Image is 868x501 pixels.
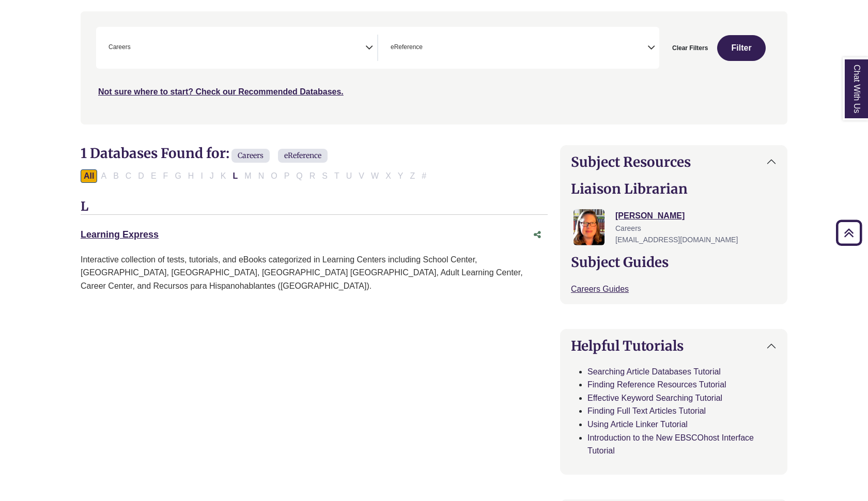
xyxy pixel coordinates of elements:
span: Careers [231,149,270,163]
a: [PERSON_NAME] [615,211,685,220]
a: Finding Full Text Articles Tutorial [587,406,706,415]
a: Learning Express [81,229,159,240]
a: Careers Guides [571,285,629,293]
button: Clear Filters [665,35,715,61]
a: Using Article Linker Tutorial [587,420,688,429]
span: [EMAIL_ADDRESS][DOMAIN_NAME] [615,236,738,244]
span: Careers [109,42,131,52]
h2: Liaison Librarian [571,181,777,197]
span: eReference [278,149,328,163]
button: Filter Results L [230,169,241,183]
button: Submit for Search Results [717,35,766,61]
a: Searching Article Databases Tutorial [587,367,721,376]
a: Back to Top [832,226,865,240]
nav: Search filters [81,11,787,124]
div: Interactive collection of tests, tutorials, and eBooks categorized in Learning Centers including ... [81,253,548,293]
textarea: Search [425,44,429,53]
div: Alpha-list to filter by first letter of database name [81,171,430,180]
a: Finding Reference Resources Tutorial [587,380,726,389]
span: Careers [615,224,641,232]
a: Effective Keyword Searching Tutorial [587,394,722,402]
h2: Subject Guides [571,254,777,270]
button: Subject Resources [561,146,787,178]
button: Helpful Tutorials [561,330,787,362]
span: 1 Databases Found for: [81,145,229,162]
button: All [81,169,97,183]
img: Jessica Moore [574,209,605,245]
span: eReference [391,42,423,52]
a: Not sure where to start? Check our Recommended Databases. [98,87,344,96]
textarea: Search [133,44,137,53]
button: Share this database [527,225,548,245]
a: Introduction to the New EBSCOhost Interface Tutorial [587,433,754,456]
li: Careers [104,42,131,52]
h3: L [81,199,548,215]
li: eReference [386,42,423,52]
